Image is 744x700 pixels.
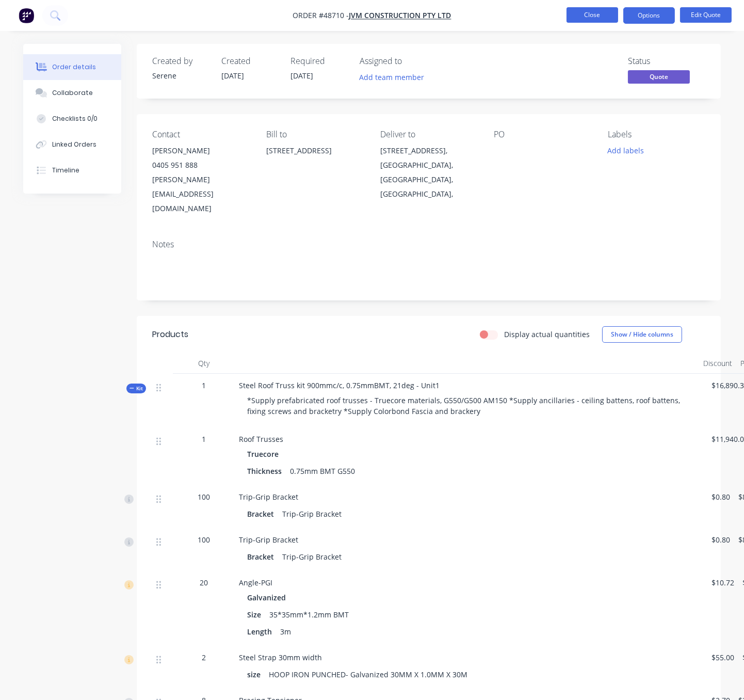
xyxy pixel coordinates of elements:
[265,667,472,682] div: HOOP IRON PUNCHED- Galvanized 30MM X 1.0MM X 30M
[354,70,430,84] button: Add team member
[152,158,250,172] div: 0405 951 888
[247,447,283,462] div: Truecore
[221,56,278,66] div: Created
[266,130,364,139] div: Bill to
[628,56,705,66] div: Status
[360,56,463,66] div: Assigned to
[52,166,79,175] div: Timeline
[23,132,121,157] button: Linked Orders
[711,491,730,502] span: $0.80
[290,71,313,81] span: [DATE]
[173,353,235,374] div: Qty
[699,353,736,374] div: Discount
[266,144,364,177] div: [STREET_ADDRESS]
[52,114,98,123] div: Checklists 0/0
[380,144,478,158] div: [STREET_ADDRESS],
[239,380,440,390] span: Steel Roof Truss kit 900mmc/c, 0.75mmBMT, 21deg - Unit1
[19,8,34,23] img: Factory
[711,577,734,588] span: $10.72
[52,140,96,149] div: Linked Orders
[152,172,250,216] div: [PERSON_NAME][EMAIL_ADDRESS][DOMAIN_NAME]
[152,70,209,81] div: Serene
[200,577,208,588] span: 20
[23,80,121,106] button: Collaborate
[202,434,206,444] span: 1
[221,71,244,81] span: [DATE]
[567,7,618,23] button: Close
[602,326,682,343] button: Show / Hide columns
[202,380,206,391] span: 1
[239,492,298,502] span: Trip-Grip Bracket
[247,395,682,416] span: *Supply prefabricated roof trusses - Truecore materials, G550/G500 AM150 *Supply ancillaries - ce...
[711,534,730,545] span: $0.80
[239,653,322,662] span: Steel Strap 30mm width
[680,7,732,23] button: Edit Quote
[198,534,210,545] span: 100
[202,652,206,663] span: 2
[247,506,278,521] div: Bracket
[152,240,705,249] div: Notes
[602,144,650,157] button: Add labels
[247,549,278,564] div: Bracket
[152,144,250,216] div: [PERSON_NAME]0405 951 888[PERSON_NAME][EMAIL_ADDRESS][DOMAIN_NAME]
[278,506,346,521] div: Trip-Grip Bracket
[628,70,690,86] button: Quote
[711,652,734,663] span: $55.00
[247,624,276,639] div: Length
[52,88,93,98] div: Collaborate
[494,130,591,139] div: PO
[266,144,364,158] div: [STREET_ADDRESS]
[380,158,478,201] div: [GEOGRAPHIC_DATA], [GEOGRAPHIC_DATA], [GEOGRAPHIC_DATA],
[152,328,188,341] div: Products
[276,624,295,639] div: 3m
[23,157,121,183] button: Timeline
[239,578,272,587] span: Angle-PGI
[198,491,210,502] span: 100
[52,62,96,72] div: Order details
[23,106,121,132] button: Checklists 0/0
[608,130,705,139] div: Labels
[247,607,265,622] div: Size
[360,70,430,84] button: Add team member
[286,464,359,479] div: 0.75mm BMT G550
[239,535,298,545] span: Trip-Grip Bracket
[628,70,690,83] span: Quote
[152,56,209,66] div: Created by
[623,7,675,24] button: Options
[504,329,590,340] label: Display actual quantities
[126,384,146,393] div: Kit
[152,144,250,158] div: [PERSON_NAME]
[290,56,347,66] div: Required
[130,385,143,392] span: Kit
[247,590,290,605] div: Galvanized
[239,434,283,444] span: Roof Trusses
[380,144,478,201] div: [STREET_ADDRESS],[GEOGRAPHIC_DATA], [GEOGRAPHIC_DATA], [GEOGRAPHIC_DATA],
[380,130,478,139] div: Deliver to
[23,54,121,80] button: Order details
[349,11,451,21] a: JVM Construction Pty Ltd
[293,11,349,21] span: Order #48710 -
[247,464,286,479] div: Thickness
[152,130,250,139] div: Contact
[247,667,265,682] div: size
[265,607,353,622] div: 35*35mm*1.2mm BMT
[278,549,346,564] div: Trip-Grip Bracket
